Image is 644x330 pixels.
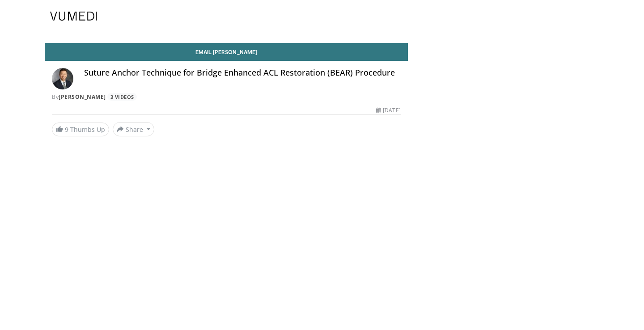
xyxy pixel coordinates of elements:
[84,68,401,78] h4: Suture Anchor Technique for Bridge Enhanced ACL Restoration (BEAR) Procedure
[52,68,73,89] img: Avatar
[376,106,400,114] div: [DATE]
[107,93,137,101] a: 3 Videos
[113,122,154,136] button: Share
[50,12,97,21] img: VuMedi Logo
[65,125,68,134] span: 9
[52,93,401,101] div: By
[59,93,106,101] a: [PERSON_NAME]
[45,43,408,61] a: Email [PERSON_NAME]
[52,123,109,136] a: 9 Thumbs Up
